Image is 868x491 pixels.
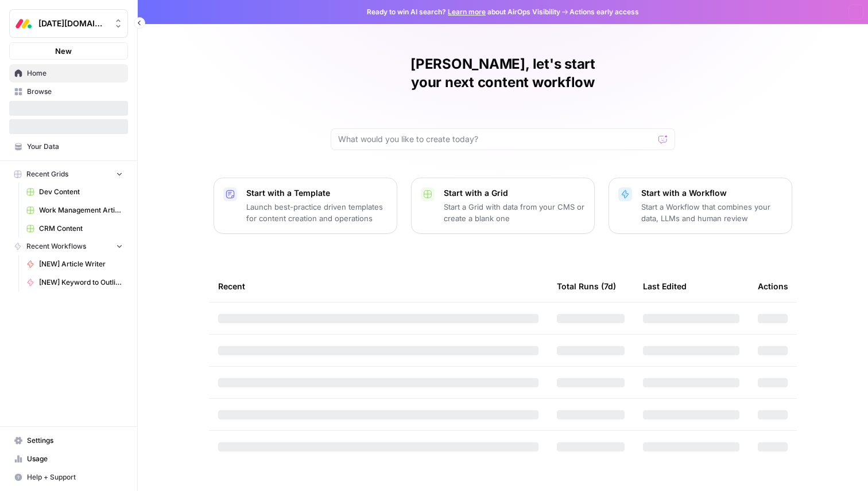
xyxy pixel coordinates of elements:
p: Start with a Workflow [641,187,782,199]
div: Actions [758,270,788,302]
a: CRM Content [21,219,128,238]
span: Recent Grids [26,169,68,179]
span: Work Management Article Grid [39,205,123,215]
span: Dev Content [39,187,123,197]
p: Start a Grid with data from your CMS or create a blank one [444,201,585,224]
button: Recent Grids [9,166,128,183]
div: Total Runs (7d) [557,270,616,302]
p: Start with a Template [246,187,387,199]
span: [NEW] Article Writer [39,259,123,269]
img: Monday.com Logo [13,13,34,34]
span: Your Data [27,142,123,152]
span: Usage [27,454,123,464]
p: Start a Workflow that combines your data, LLMs and human review [641,201,782,224]
a: Browse [9,83,128,101]
span: New [55,45,72,57]
p: Launch best-practice driven templates for content creation and operations [246,201,387,224]
a: Your Data [9,138,128,156]
span: Ready to win AI search? about AirOps Visibility [367,7,560,17]
a: Work Management Article Grid [21,201,128,219]
a: Settings [9,431,128,450]
a: Usage [9,450,128,468]
button: Help + Support [9,468,128,486]
a: Learn more [448,7,486,16]
a: [NEW] Article Writer [21,255,128,273]
button: Start with a WorkflowStart a Workflow that combines your data, LLMs and human review [609,178,792,234]
span: Browse [27,87,123,97]
button: Recent Workflows [9,238,128,255]
button: Start with a GridStart a Grid with data from your CMS or create a blank one [411,178,595,234]
span: Actions early access [569,7,639,17]
a: Home [9,64,128,83]
button: Workspace: Monday.com [9,9,128,38]
span: [NEW] Keyword to Outline [39,277,123,288]
span: Home [27,68,123,78]
span: CRM Content [39,223,123,234]
button: New [9,42,128,60]
div: Last Edited [643,270,687,302]
input: What would you like to create today? [338,133,654,145]
span: Recent Workflows [26,241,86,252]
button: Start with a TemplateLaunch best-practice driven templates for content creation and operations [214,178,397,234]
h1: [PERSON_NAME], let's start your next content workflow [331,55,675,92]
a: Dev Content [21,183,128,201]
span: [DATE][DOMAIN_NAME] [38,18,108,29]
div: Recent [218,270,538,302]
span: Help + Support [27,472,123,482]
p: Start with a Grid [444,187,585,199]
span: Settings [27,435,123,446]
a: [NEW] Keyword to Outline [21,273,128,292]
